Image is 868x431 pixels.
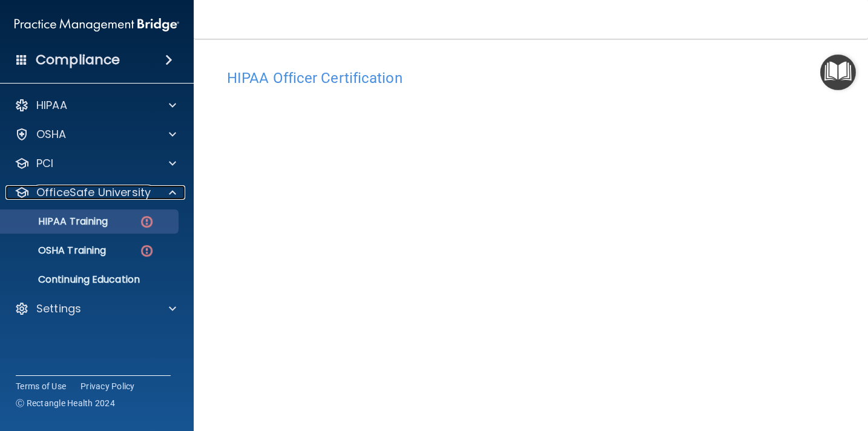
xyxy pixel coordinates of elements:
h4: Compliance [36,51,120,68]
img: danger-circle.6113f641.png [139,214,154,229]
p: Continuing Education [8,274,173,286]
h4: HIPAA Officer Certification [227,70,835,86]
p: HIPAA [36,98,67,113]
p: HIPAA Training [8,215,108,228]
a: PCI [15,156,176,171]
a: OfficeSafe University [15,185,176,200]
a: Settings [15,301,176,316]
button: Open Resource Center [820,54,856,90]
a: OSHA [15,127,176,142]
p: OSHA Training [8,245,106,257]
img: PMB logo [15,13,179,37]
p: OfficeSafe University [36,185,151,200]
a: HIPAA [15,98,176,113]
a: Terms of Use [16,380,66,392]
a: Privacy Policy [81,380,135,392]
p: PCI [36,156,53,171]
img: danger-circle.6113f641.png [139,243,154,258]
p: Settings [36,301,81,316]
p: OSHA [36,127,67,142]
span: Ⓒ Rectangle Health 2024 [16,397,115,409]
